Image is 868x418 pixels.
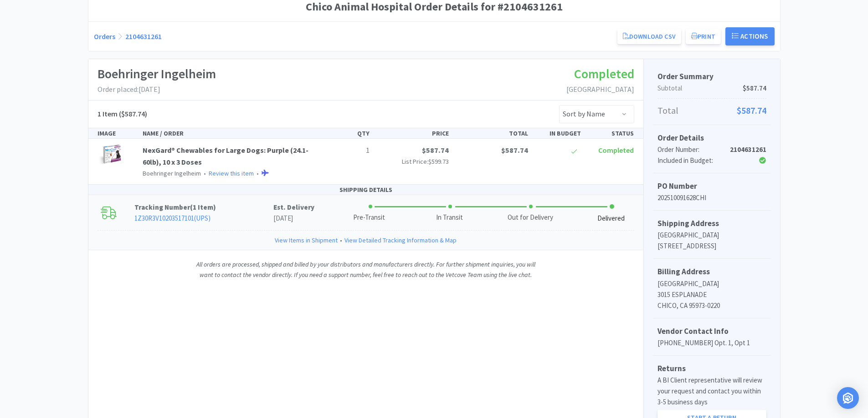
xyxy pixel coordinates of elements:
[134,202,273,213] p: Tracking Number ( )
[657,144,730,155] div: Order Number:
[657,325,766,337] h5: Vendor Contact Info
[617,29,681,44] a: Download CSV
[273,202,314,213] p: Est. Delivery
[98,64,216,84] h1: Boehringer Ingelheim
[532,128,585,138] div: IN BUDGET
[657,180,766,192] h5: PO Number
[657,266,766,278] h5: Billing Address
[657,230,766,252] p: [GEOGRAPHIC_DATA] [STREET_ADDRESS]
[657,132,766,144] h5: Order Details
[344,235,457,245] a: View Detailed Tracking Information & Map
[657,337,766,348] p: [PHONE_NUMBER] Opt. 1, Opt 1
[143,169,201,177] span: Boehringer Ingelheim
[657,155,730,166] div: Included in Budget:
[452,128,532,138] div: TOTAL
[598,146,634,155] span: Completed
[125,32,162,41] a: 2104631261
[597,213,625,224] div: Delivered
[657,300,766,311] p: CHICO, CA 95973-0220
[143,146,308,166] a: NexGard® Chewables for Large Dogs: Purple (24.1-60lb), 10 x 3 Doses
[98,145,123,165] img: fece590f6d5b4bdd93c338fb7f81e25d_487011.png
[657,363,766,375] h5: Returns
[657,83,766,94] p: Subtotal
[209,169,254,177] a: Review this item
[428,157,449,166] span: $599.73
[373,128,452,138] div: PRICE
[193,203,213,212] span: 1 Item
[320,128,373,138] div: QTY
[501,146,528,155] span: $587.74
[837,387,859,409] div: Open Intercom Messenger
[574,65,634,82] span: Completed
[377,156,449,166] p: List Price:
[730,145,766,154] strong: 2104631261
[725,27,775,45] button: Actions
[657,278,766,289] p: [GEOGRAPHIC_DATA]
[508,212,553,223] div: Out for Delivery
[202,169,207,177] span: •
[88,185,643,195] div: SHIPPING DETAILS
[98,109,118,118] span: 1 Item
[353,212,385,223] div: Pre-Transit
[566,84,634,96] p: [GEOGRAPHIC_DATA]
[134,214,211,222] a: 1Z30R3V10203517101(UPS)
[324,145,370,156] p: 1
[657,375,766,408] p: A BI Client representative will review your request and contact you within 3-5 business days
[94,128,139,138] div: IMAGE
[94,32,115,41] a: Orders
[422,146,449,155] span: $587.74
[657,192,766,203] p: 202510091628CHI
[657,217,766,230] h5: Shipping Address
[436,212,463,223] div: In Transit
[98,84,216,96] p: Order placed: [DATE]
[585,128,637,138] div: STATUS
[737,103,766,118] span: $587.74
[657,289,766,300] p: 3015 ESPLANADE
[255,169,260,177] span: •
[657,103,766,118] p: Total
[273,213,314,224] p: [DATE]
[139,128,320,138] div: NAME / ORDER
[196,260,535,278] i: All orders are processed, shipped and billed by your distributors and manufacturers directly. For...
[275,235,338,245] a: View Items in Shipment
[743,83,766,94] span: $587.74
[98,108,147,120] h5: ($587.74)
[338,235,344,245] span: •
[686,29,721,44] button: Print
[657,71,766,83] h5: Order Summary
